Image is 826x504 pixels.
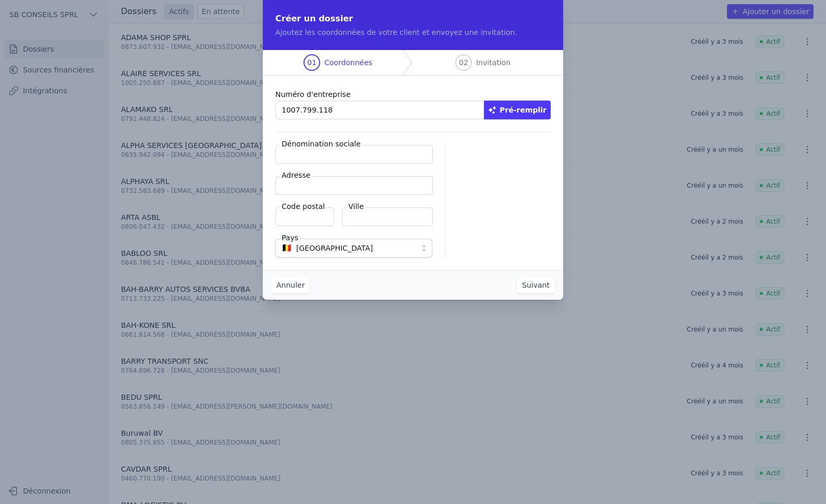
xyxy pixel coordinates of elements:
span: 02 [459,57,468,68]
label: Numéro d'entreprise [275,88,551,101]
label: Code postal [280,201,327,212]
nav: Progress [263,50,563,76]
label: Ville [346,201,366,212]
button: Annuler [271,277,310,293]
span: 01 [307,57,317,68]
label: Dénomination sociale [280,139,363,149]
button: 🇧🇪 [GEOGRAPHIC_DATA] [275,239,432,257]
span: 🇧🇪 [282,245,292,251]
span: [GEOGRAPHIC_DATA] [296,242,373,254]
span: Coordonnées [324,57,372,68]
h2: Créer un dossier [275,13,551,25]
label: Adresse [280,170,312,180]
button: Suivant [517,277,555,293]
span: Invitation [476,57,511,68]
label: Pays [280,232,300,243]
button: Pré-remplir [484,101,551,119]
p: Ajoutez les coordonnées de votre client et envoyez une invitation. [275,27,551,38]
